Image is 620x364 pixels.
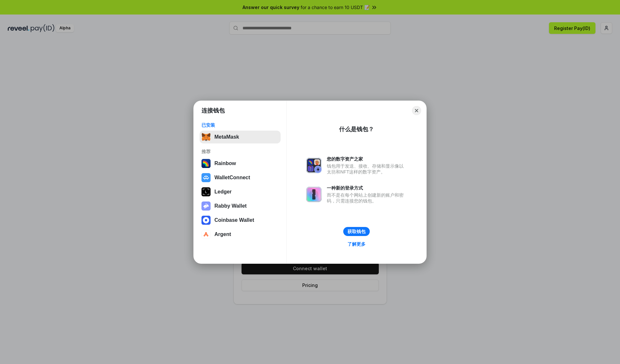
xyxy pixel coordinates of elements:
[201,202,211,211] img: svg+xml,%3Csvg%20xmlns%3D%22http%3A%2F%2Fwww.w3.org%2F2000%2Fsvg%22%20fill%3D%22none%22%20viewBox...
[214,189,232,195] div: Ledger
[201,122,279,128] div: 已安装
[200,228,281,241] button: Argent
[200,171,281,184] button: WalletConnect
[214,231,231,237] div: Argent
[214,161,236,166] div: Rainbow
[200,200,281,212] button: Rabby Wallet
[412,106,421,115] button: Close
[327,156,407,162] div: 您的数字资产之家
[201,216,211,225] img: svg+xml,%3Csvg%20width%3D%2228%22%20height%3D%2228%22%20viewBox%3D%220%200%2028%2028%22%20fill%3D...
[214,217,254,223] div: Coinbase Wallet
[201,159,211,168] img: svg+xml,%3Csvg%20width%3D%22120%22%20height%3D%22120%22%20viewBox%3D%220%200%20120%20120%22%20fil...
[200,157,281,170] button: Rainbow
[214,175,250,181] div: WalletConnect
[347,229,366,234] div: 获取钱包
[201,173,211,182] img: svg+xml,%3Csvg%20width%3D%2228%22%20height%3D%2228%22%20viewBox%3D%220%200%2028%2028%22%20fill%3D...
[339,125,374,133] div: 什么是钱包？
[201,107,225,114] h1: 连接钱包
[214,203,247,209] div: Rabby Wallet
[327,163,407,175] div: 钱包用于发送、接收、存储和显示像以太坊和NFT这样的数字资产。
[344,240,369,248] a: 了解更多
[200,131,281,143] button: MetaMask
[200,185,281,198] button: Ledger
[306,158,322,173] img: svg+xml,%3Csvg%20xmlns%3D%22http%3A%2F%2Fwww.w3.org%2F2000%2Fsvg%22%20fill%3D%22none%22%20viewBox...
[214,134,239,140] div: MetaMask
[306,187,322,202] img: svg+xml,%3Csvg%20xmlns%3D%22http%3A%2F%2Fwww.w3.org%2F2000%2Fsvg%22%20fill%3D%22none%22%20viewBox...
[201,149,279,154] div: 推荐
[200,214,281,227] button: Coinbase Wallet
[347,241,366,247] div: 了解更多
[201,133,211,142] img: svg+xml,%3Csvg%20fill%3D%22none%22%20height%3D%2233%22%20viewBox%3D%220%200%2035%2033%22%20width%...
[343,227,370,236] button: 获取钱包
[201,230,211,239] img: svg+xml,%3Csvg%20width%3D%2228%22%20height%3D%2228%22%20viewBox%3D%220%200%2028%2028%22%20fill%3D...
[327,192,407,204] div: 而不是在每个网站上创建新的账户和密码，只需连接您的钱包。
[201,187,211,196] img: svg+xml,%3Csvg%20xmlns%3D%22http%3A%2F%2Fwww.w3.org%2F2000%2Fsvg%22%20width%3D%2228%22%20height%3...
[327,185,407,191] div: 一种新的登录方式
